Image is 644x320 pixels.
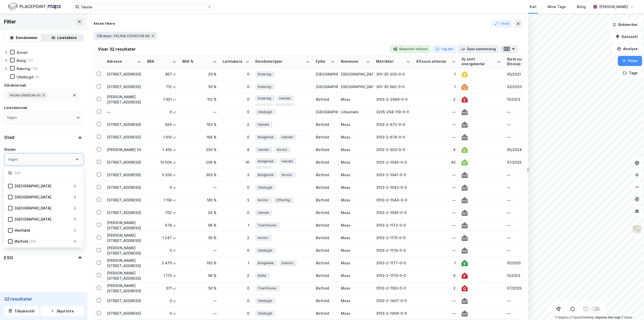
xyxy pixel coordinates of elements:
[376,134,410,140] div: 3103-2-674-0-0
[507,273,564,278] div: 11/2023
[341,147,370,152] div: Moss
[223,97,249,102] div: 0
[182,286,217,291] div: 50 %
[341,172,370,177] div: Moss
[57,35,77,41] div: Leietakere
[147,223,176,228] div: 678 ㎡
[341,223,370,228] div: Moss
[507,210,564,215] div: —
[416,235,456,240] div: —
[376,122,410,127] div: 3103-2-672-0-0
[258,185,272,190] span: Ubebygd
[223,197,249,203] div: 5
[258,159,274,164] span: Boligblokk
[107,210,141,215] div: [STREET_ADDRESS]
[17,75,33,79] div: Ubebygd
[376,84,410,89] div: 301-35-562-0-0
[182,260,217,266] div: 193 %
[376,172,410,177] div: 3103-2-1041-0-0
[282,260,293,266] span: Industri
[376,210,410,215] div: 3103-2-1045-0-0
[341,84,370,89] div: [GEOGRAPHIC_DATA]
[223,59,243,64] div: Leietakere
[507,185,564,190] div: —
[7,115,17,121] div: Ingen
[416,59,450,64] div: # Enova attester
[316,59,329,64] div: Fylke
[182,59,211,64] div: BRA %
[341,134,370,140] div: Moss
[282,172,292,177] span: Kontor
[341,122,370,127] div: Moss
[223,84,249,89] div: 0
[182,311,217,316] div: —
[376,235,410,240] div: 3103-2-1175-0-0
[416,248,456,253] div: —
[107,147,141,152] div: [PERSON_NAME] 20
[341,185,370,190] div: Moss
[223,160,249,165] div: 10
[182,210,217,215] div: 34 %
[390,45,431,53] button: Eksporter til Excel
[182,122,217,127] div: 163 %
[316,72,335,77] div: [GEOGRAPHIC_DATA]
[619,296,644,320] div: Kontrollprogram for chat
[147,172,176,177] div: 3 200 ㎡
[4,82,26,88] div: Gårdeiersøk
[491,20,512,28] button: Utvid
[507,311,564,316] div: —
[316,311,335,316] div: Østfold
[599,4,628,10] div: [PERSON_NAME]
[223,248,249,253] div: 0
[223,235,249,240] div: 2
[619,296,644,320] iframe: Chat Widget
[4,134,15,140] div: Sted
[147,109,176,115] div: 0 ㎡
[107,160,141,165] div: [STREET_ADDRESS]
[258,235,268,240] span: Kontor
[507,160,564,165] div: 07/2025
[97,33,150,38] span: Gårdeier: FAUNA EIENDOM AS
[182,172,217,177] div: 303 %
[341,97,370,102] div: Moss
[258,109,272,115] span: Ubebygd
[107,94,141,105] div: [PERSON_NAME][STREET_ADDRESS]
[182,109,217,115] div: —
[258,311,272,316] span: Ubebygd
[107,298,141,303] div: [STREET_ADDRESS]
[107,185,141,190] div: [STREET_ADDRESS]
[17,66,30,71] div: Næring
[416,160,456,165] div: 45
[182,97,217,102] div: 112 %
[376,248,410,253] div: 3103-2-1176-0-0
[4,296,84,302] div: 32 resultater
[376,72,410,77] div: 301-35-203-0-0
[8,2,61,11] img: logo.f888ab2527a4732fd821a326f86c7f29.svg
[258,96,271,101] span: Enebolig
[258,286,276,291] span: Townhouse
[223,147,249,152] div: 8
[276,197,290,203] span: Offentlig
[458,45,499,53] button: Åpne sammendrag
[182,235,217,240] div: 95 %
[182,248,217,253] div: —
[416,172,456,177] div: —
[17,50,28,55] div: Annet
[416,72,456,77] div: 1
[223,172,249,177] div: 3
[316,260,335,266] div: Østfold
[376,109,410,115] div: 3205-294-119-0-0
[223,185,249,190] div: 0
[182,273,217,278] div: 96 %
[147,147,176,152] div: 1 455 ㎡
[147,160,176,165] div: 10 504 ㎡
[613,44,642,54] button: Analyse
[107,245,141,256] div: [PERSON_NAME][STREET_ADDRESS]
[258,147,269,152] span: Handel
[258,134,274,140] span: Boligblokk
[376,59,404,64] div: Matrikkel
[223,260,249,266] div: 1
[223,273,249,278] div: 2
[416,84,456,89] div: 1
[341,72,370,77] div: [GEOGRAPHIC_DATA]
